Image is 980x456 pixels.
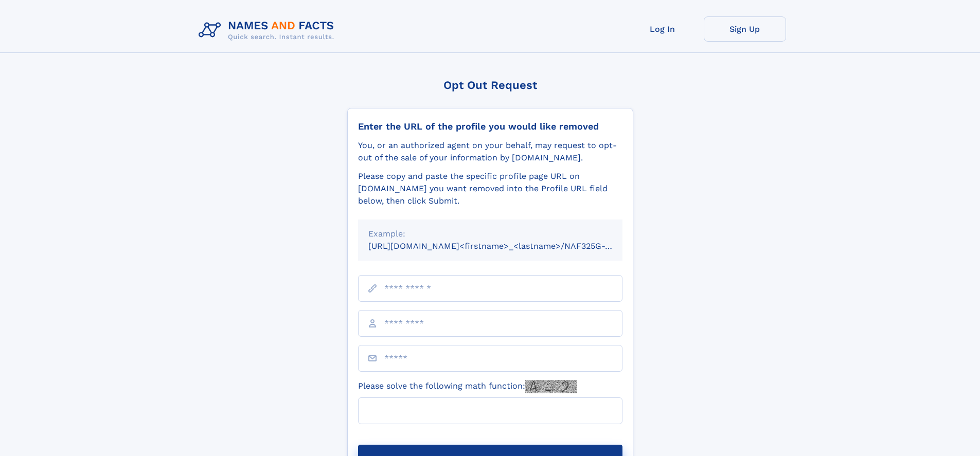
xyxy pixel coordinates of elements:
[368,228,612,240] div: Example:
[621,16,704,42] a: Log In
[358,380,577,393] label: Please solve the following math function:
[368,241,642,251] small: [URL][DOMAIN_NAME]<firstname>_<lastname>/NAF325G-xxxxxxxx
[347,79,633,92] div: Opt Out Request
[194,16,343,44] img: Logo Names and Facts
[358,139,622,164] div: You, or an authorized agent on your behalf, may request to opt-out of the sale of your informatio...
[358,170,622,207] div: Please copy and paste the specific profile page URL on [DOMAIN_NAME] you want removed into the Pr...
[704,16,786,42] a: Sign Up
[358,121,622,132] div: Enter the URL of the profile you would like removed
